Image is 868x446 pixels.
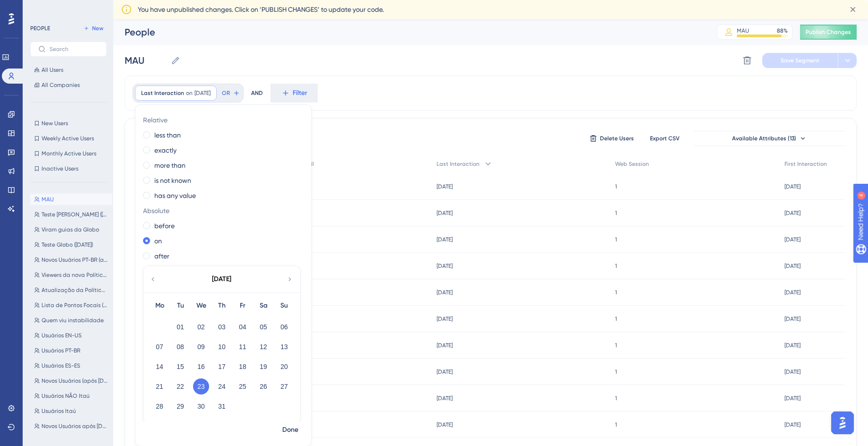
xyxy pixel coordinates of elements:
div: 4 [66,5,68,12]
span: Usuários EN-US [42,332,82,339]
button: 18 [235,359,251,375]
button: All Users [30,64,107,76]
span: Delete Users [600,135,634,142]
span: First Interaction [784,160,827,168]
span: MAU [42,196,54,203]
button: New [80,23,107,34]
span: 1 [615,342,617,349]
div: Tu [170,300,191,311]
span: on [186,89,193,97]
button: 17 [214,359,230,375]
button: 26 [255,378,271,395]
input: Search [50,46,99,52]
button: 13 [276,339,292,355]
time: [DATE] [784,210,801,216]
button: 02 [193,319,209,335]
span: 1 [615,421,617,429]
div: Su [274,300,295,311]
span: Weekly Active Users [42,135,94,142]
time: [DATE] [437,210,453,216]
span: Viewers da nova Política de Privacidade [42,271,109,279]
button: 12 [255,339,271,355]
button: Teste [PERSON_NAME] ([DATE]) [30,209,112,220]
button: 14 [152,359,168,375]
span: 1 [615,395,617,402]
button: 06 [276,319,292,335]
span: Novos Usuários PT-BR (após [DATE]) [42,256,109,264]
button: 28 [152,398,168,414]
iframe: UserGuiding AI Assistant Launcher [828,409,857,437]
span: Teste Globo ([DATE]) [42,241,93,249]
button: All Companies [30,79,107,91]
span: [DATE] [194,89,211,97]
span: Inactive Users [42,165,78,172]
span: Novos Usuários (após [DATE]) que não [PERSON_NAME] do Relatório de Insights [42,377,109,385]
button: 04 [235,319,251,335]
span: Publish Changes [806,28,851,36]
button: Viram guias da Globo [30,224,112,235]
button: 22 [172,378,188,395]
time: [DATE] [437,342,453,349]
div: We [191,300,211,311]
time: [DATE] [437,236,453,243]
button: Usuários Itaú [30,405,112,417]
button: 03 [214,319,230,335]
button: 31 [214,398,230,414]
button: Usuários EN-US [30,330,112,341]
span: Filter [293,87,307,99]
time: [DATE] [784,263,801,269]
time: [DATE] [784,316,801,322]
span: Usuários PT-BR [42,347,80,354]
button: Weekly Active Users [30,133,107,144]
div: MAU [737,27,749,34]
span: Lista de Pontos Focais (Out/24) [42,301,109,309]
button: Delete Users [588,131,635,146]
time: [DATE] [437,183,453,190]
button: 07 [152,339,168,355]
button: Teste Globo ([DATE]) [30,239,112,250]
span: 1 [615,289,617,296]
span: All Users [42,66,63,74]
span: 1 [615,183,617,190]
div: 88 % [777,27,788,34]
button: Usuários NÃO Itaú [30,390,112,402]
span: Absolute [143,205,300,216]
span: Usuários ES-ES [42,362,80,369]
button: 29 [172,398,188,414]
button: Done [277,421,303,438]
button: Atualização da Política de Privacidade ([DATE]) [30,284,112,296]
span: OR [222,89,230,97]
button: Quem viu instabilidade [30,315,112,326]
button: Viewers da nova Política de Privacidade [30,269,112,281]
button: 23 [193,378,209,395]
button: Novos Usuários PT-BR (após [DATE]) [30,254,112,266]
time: [DATE] [784,236,801,243]
button: Publish Changes [800,25,857,40]
button: 08 [172,339,188,355]
label: more than [154,160,185,171]
time: [DATE] [437,369,453,375]
time: [DATE] [784,289,801,296]
button: Export CSV [641,131,688,146]
button: Novos Usuários após [DATE] (PT-BR) [30,420,112,432]
button: Filter [270,84,318,103]
span: Teste [PERSON_NAME] ([DATE]) [42,211,109,218]
time: [DATE] [784,369,801,375]
button: 01 [172,319,188,335]
time: [DATE] [437,395,453,402]
span: Last Interaction [437,160,480,168]
label: less than [154,129,181,141]
span: Quem viu instabilidade [42,317,104,324]
button: 09 [193,339,209,355]
span: Viram guias da Globo [42,226,99,233]
div: People [125,26,693,39]
button: 11 [235,339,251,355]
label: is not known [154,175,191,186]
button: 15 [172,359,188,375]
button: Novos Usuários (após [DATE]) que não [PERSON_NAME] do Relatório de Insights [30,375,112,386]
button: 16 [193,359,209,375]
button: 19 [255,359,271,375]
span: All Companies [42,81,80,89]
span: Need Help? [22,2,59,14]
